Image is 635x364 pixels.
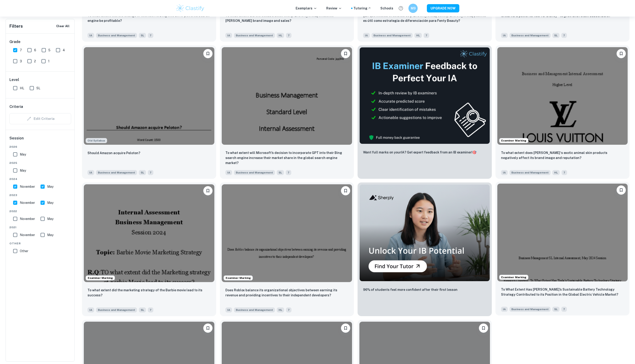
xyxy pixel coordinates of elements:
span: Examiner Marking [224,276,253,280]
span: 2022 [9,209,71,213]
a: ThumbnailWant full marks on yourIA? Get expert feedback from an IB examiner! [358,45,492,179]
h6: Filters [9,23,23,29]
span: May [47,216,53,221]
span: SL [139,307,146,312]
img: Business and Management IA example thumbnail: To What Extent Has Tesla’s Sustainable [497,184,628,281]
span: 2 [34,59,36,64]
img: Clastify logo [176,4,205,13]
span: 7 [286,33,291,38]
span: 1 [48,59,50,64]
span: 2025 [9,161,71,165]
a: Examiner MarkingBookmark To What Extent Has Tesla’s Sustainable Battery Technology Strategy Contr... [495,182,630,316]
h6: M9 [411,6,416,11]
span: IA [501,33,508,38]
span: HL [277,307,284,312]
span: 7 [561,33,567,38]
span: SL [552,307,559,312]
button: Bookmark [617,185,626,195]
a: Examiner MarkingBookmarkTo what extent did the marketing strategy of the Barbie movie lead to its... [82,182,216,316]
span: May [20,168,26,173]
span: 2024 [9,177,71,181]
span: 7 [424,33,429,38]
a: Thumbnail96% of students feel more confident after their first lesson [358,182,492,316]
span: IA [87,307,94,312]
span: May [47,184,53,189]
button: Bookmark [341,186,350,195]
p: ¿En qué medida el estatus de Rihanna cómo figura pública es útil como estrategia de diferenciació... [363,13,486,23]
img: Business and Management IA example thumbnail: To what extent did the marketing strateg [84,184,214,282]
img: Business and Management IA example thumbnail: Does Roblox balance its organizational o [222,184,352,282]
span: Other [20,248,28,254]
span: 7 [286,307,291,312]
a: Schools [380,6,393,11]
span: Business and Management [510,33,551,38]
span: Business and Management [510,307,551,312]
a: Examiner MarkingBookmarkDoes Roblox balance its organizational objectives between earning its rev... [220,182,354,316]
span: Business and Management [234,33,275,38]
span: May [47,232,53,237]
span: November [20,216,35,221]
span: IA [225,307,232,312]
div: Criteria filters are unavailable when searching by topic [9,113,71,124]
span: 7 [562,170,567,175]
span: IA [225,170,232,175]
img: Business and Management IA example thumbnail: Should Amazon acquire Peloton? [84,47,214,145]
span: 4 [63,48,65,53]
span: 2023 [9,193,71,197]
span: May [47,200,53,205]
span: IA [501,170,508,175]
img: Business and Management IA example thumbnail: To what extent will Microsoft’s decision [222,47,352,145]
span: May [20,152,26,157]
span: 2026 [9,145,71,149]
span: November [20,200,35,205]
span: 🎯 [472,150,476,154]
h6: Level [9,77,71,83]
button: UPGRADE NOW [427,4,459,12]
img: Thumbnail [359,184,490,281]
button: M9 [408,4,418,13]
button: Bookmark [341,324,350,333]
span: 7 [148,307,153,312]
a: BookmarkTo what extent will Microsoft’s decision to incorporate GPT into their Bing search engine... [220,45,354,179]
span: HL [20,86,24,91]
h6: Criteria [9,104,23,110]
p: To what extent does Louis Vuitton‘s exotic animal skin products negatively affect its brand image... [501,150,624,160]
span: Business and Management [96,170,137,175]
span: Business and Management [234,307,275,312]
span: Examiner Marking [86,276,115,280]
div: Starting from the May 2024 session, the Business IA requirements have changed. It's OK to refer t... [86,138,107,143]
p: Does Roblox balance its organizational objectives between earning its revenue and providing incen... [225,288,349,298]
h6: Grade [9,39,71,45]
button: Bookmark [479,324,488,333]
img: Thumbnail [359,47,490,144]
span: November [20,184,35,189]
a: Starting from the May 2024 session, the Business IA requirements have changed. It's OK to refer t... [82,45,216,179]
h6: Session [9,136,71,145]
button: Help and Feedback [397,4,405,12]
span: 2021 [9,225,71,229]
span: IA [225,33,232,38]
span: SL [139,33,146,38]
span: Business and Management [96,307,137,312]
div: Tutoring [353,6,371,11]
span: Business and Management [372,33,413,38]
span: November [20,232,35,237]
span: HL [277,33,284,38]
span: SL [139,170,146,175]
p: 96% of students feel more confident after their first lesson [363,287,457,292]
img: Business and Management IA example thumbnail: To what extent does Louis Vuitton‘s exot [497,47,628,145]
span: 7 [286,170,291,175]
span: IA [501,307,508,312]
p: Exemplars [296,6,317,11]
p: To what extent will the change of Microsoft’s Bing into an AI-powered search engine be profitable? [87,13,211,23]
span: SL [277,170,284,175]
button: Bookmark [203,186,213,195]
span: Business and Management [510,170,551,175]
span: 7 [148,170,153,175]
span: HL [552,170,560,175]
button: Bookmark [203,324,213,333]
button: Clear All [55,23,71,30]
p: To What Extent Has Tesla’s Sustainable Battery Technology Strategy Contributed to its Position in... [501,287,624,297]
span: IA [87,170,94,175]
span: Other [9,241,71,246]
